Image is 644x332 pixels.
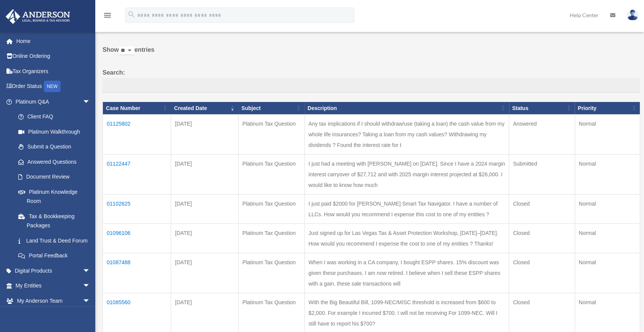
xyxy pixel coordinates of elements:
span: arrow_drop_down [83,94,98,110]
a: Platinum Walkthrough [11,124,98,139]
td: Submitted [509,155,575,195]
a: Land Trust & Deed Forum [11,233,98,248]
td: Any tax implications if I should withdraw/use (taking a loan) the cash value from my whole life i... [304,115,509,155]
td: 01125802 [103,115,171,155]
th: Description: activate to sort column ascending [304,102,509,115]
th: Status: activate to sort column ascending [509,102,575,115]
img: User Pic [627,10,638,21]
span: arrow_drop_down [83,293,98,309]
a: My Entitiesarrow_drop_down [5,278,102,294]
a: menu [103,13,112,20]
span: arrow_drop_down [83,278,98,294]
td: Normal [575,253,640,293]
a: Home [5,34,102,49]
td: When I was working in a CA company, I bought ESPP shares. 15% discount was given these purchases.... [304,253,509,293]
td: 01087488 [103,253,171,293]
td: Normal [575,195,640,224]
a: Portal Feedback [11,248,98,263]
td: 01122447 [103,155,171,195]
td: Normal [575,224,640,253]
td: Platinum Tax Question [239,224,305,253]
td: Platinum Tax Question [239,155,305,195]
th: Case Number: activate to sort column ascending [103,102,171,115]
td: 01096106 [103,224,171,253]
span: arrow_drop_down [83,263,98,279]
a: Answered Questions [11,154,94,169]
td: [DATE] [171,155,239,195]
th: Subject: activate to sort column ascending [239,102,305,115]
a: Client FAQ [11,109,98,124]
td: Platinum Tax Question [239,115,305,155]
label: Search: [103,67,640,93]
a: Platinum Knowledge Room [11,184,98,209]
a: Platinum Q&Aarrow_drop_down [5,94,98,109]
input: Search: [103,78,640,93]
a: Order StatusNEW [5,79,102,94]
img: Anderson Advisors Platinum Portal [3,9,72,24]
td: I just had a meeting with [PERSON_NAME] on [DATE]. Since I have a 2024 margin interest carryover ... [304,155,509,195]
td: 01102625 [103,195,171,224]
td: Closed [509,224,575,253]
td: Normal [575,155,640,195]
td: [DATE] [171,253,239,293]
td: Just signed up for Las Vegas Tax & Asset Protection Workshop, [DATE]–[DATE]. How would you recomm... [304,224,509,253]
td: Closed [509,253,575,293]
td: Closed [509,195,575,224]
a: Online Ordering [5,49,102,64]
th: Priority: activate to sort column ascending [575,102,640,115]
a: Tax & Bookkeeping Packages [11,209,98,233]
td: Normal [575,115,640,155]
td: Platinum Tax Question [239,253,305,293]
td: Answered [509,115,575,155]
div: NEW [44,81,61,92]
label: Show entries [103,45,640,63]
select: Showentries [119,46,135,55]
td: I just paid $2000 for [PERSON_NAME] Smart Tax Navigator. I have a number of LLCs. How would you r... [304,195,509,224]
td: [DATE] [171,115,239,155]
a: My Anderson Teamarrow_drop_down [5,293,102,308]
a: Tax Organizers [5,64,102,79]
th: Created Date: activate to sort column ascending [171,102,239,115]
a: Submit a Question [11,139,98,155]
td: [DATE] [171,224,239,253]
i: menu [103,11,112,20]
td: Platinum Tax Question [239,195,305,224]
td: [DATE] [171,195,239,224]
a: Document Review [11,169,98,185]
a: Digital Productsarrow_drop_down [5,263,102,278]
i: search [127,10,136,19]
